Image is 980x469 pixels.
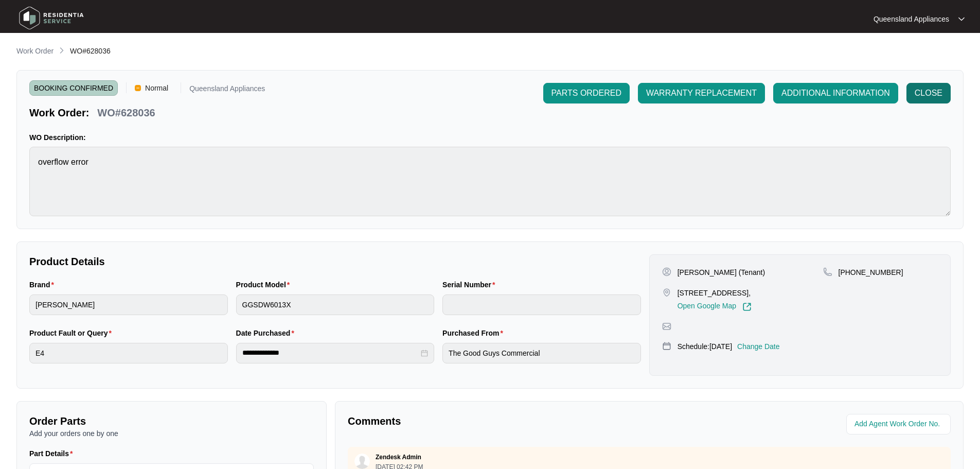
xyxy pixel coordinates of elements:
span: BOOKING CONFIRMED [29,80,118,96]
label: Product Model [236,280,294,290]
button: ADDITIONAL INFORMATION [773,83,898,103]
p: Order Parts [29,414,314,428]
label: Brand [29,280,58,290]
img: Vercel Logo [135,85,141,91]
p: Comments [348,414,642,428]
span: PARTS ORDERED [551,87,621,99]
img: user.svg [354,454,370,469]
button: WARRANTY REPLACEMENT [638,83,765,103]
input: Date Purchased [242,348,419,358]
span: ADDITIONAL INFORMATION [781,87,890,99]
span: Normal [141,80,172,96]
label: Part Details [29,448,77,459]
p: [PHONE_NUMBER] [839,267,903,277]
img: Link-External [742,302,752,311]
img: residentia service logo [15,3,87,33]
a: Open Google Map [678,302,752,311]
button: CLOSE [906,83,951,103]
p: Product Details [29,254,641,269]
input: Serial Number [442,294,641,315]
img: map-pin [662,322,671,331]
span: WO#628036 [70,47,111,55]
span: WARRANTY REPLACEMENT [646,87,757,99]
img: chevron-right [58,46,66,55]
p: Queensland Appliances [189,85,265,96]
img: map-pin [823,267,832,276]
input: Add Agent Work Order No. [854,418,945,430]
img: map-pin [662,341,671,351]
p: Schedule: [DATE] [678,341,732,352]
input: Purchased From [442,343,641,363]
a: Work Order [14,46,56,57]
input: Product Model [236,294,435,315]
p: [STREET_ADDRESS], [678,288,752,298]
label: Purchased From [442,328,507,338]
p: Zendesk Admin [376,453,421,461]
button: PARTS ORDERED [543,83,630,103]
p: Work Order: [29,106,89,120]
label: Serial Number [442,280,499,290]
p: Work Order [16,46,54,56]
input: Brand [29,294,228,315]
p: WO Description: [29,132,951,143]
p: [PERSON_NAME] (Tenant) [678,267,765,277]
img: user-pin [662,267,671,276]
img: dropdown arrow [958,16,965,22]
img: map-pin [662,288,671,297]
input: Product Fault or Query [29,343,228,363]
span: CLOSE [915,87,942,99]
p: Add your orders one by one [29,428,314,439]
p: Change Date [737,341,780,352]
p: Queensland Appliances [874,14,949,24]
label: Date Purchased [236,328,298,338]
label: Product Fault or Query [29,328,116,338]
textarea: overflow error [29,147,951,216]
p: WO#628036 [97,106,155,120]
